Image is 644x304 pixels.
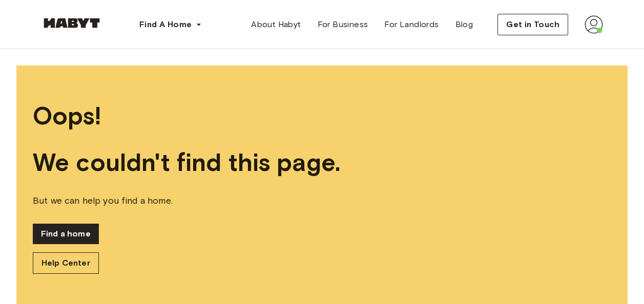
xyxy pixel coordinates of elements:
[243,14,309,35] a: About Habyt
[41,18,102,28] img: Habyt
[497,14,568,35] button: Get in Touch
[318,18,368,31] span: For Business
[455,18,473,31] span: Blog
[585,15,603,34] img: avatar
[384,18,439,31] span: For Landlords
[33,194,611,207] span: But we can help you find a home.
[251,18,301,31] span: About Habyt
[131,14,210,35] button: Find A Home
[33,101,611,131] span: Oops!
[33,147,611,178] span: We couldn't find this page.
[139,18,192,31] span: Find A Home
[33,252,99,274] a: Help Center
[33,224,99,244] a: Find a home
[506,18,559,31] span: Get in Touch
[309,14,377,35] a: For Business
[447,14,482,35] a: Blog
[376,14,447,35] a: For Landlords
